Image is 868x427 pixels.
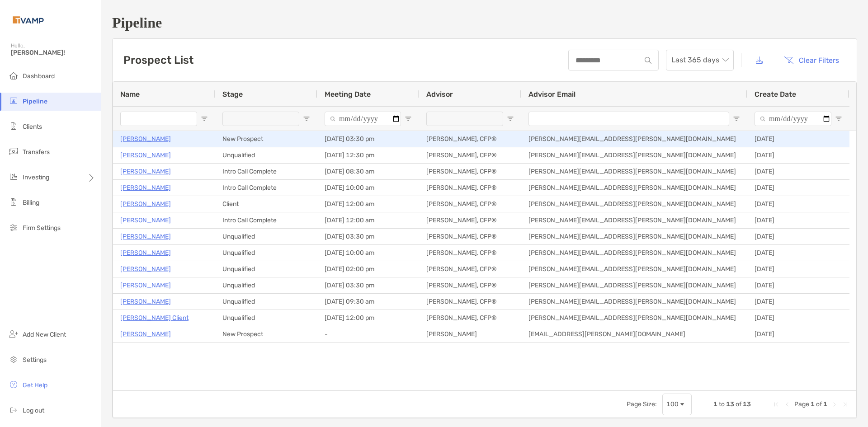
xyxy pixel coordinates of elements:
[521,294,747,310] div: [PERSON_NAME][EMAIL_ADDRESS][PERSON_NAME][DOMAIN_NAME]
[419,261,521,277] div: [PERSON_NAME], CFP®
[120,150,171,161] a: [PERSON_NAME]
[8,171,19,182] img: investing icon
[835,115,842,122] button: Open Filter Menu
[521,147,747,163] div: [PERSON_NAME][EMAIL_ADDRESS][PERSON_NAME][DOMAIN_NAME]
[303,115,310,122] button: Open Filter Menu
[317,277,419,293] div: [DATE] 03:30 pm
[120,263,171,275] a: [PERSON_NAME]
[8,121,19,131] img: clients icon
[120,247,171,258] a: [PERSON_NAME]
[8,328,19,339] img: add_new_client icon
[325,112,401,126] input: Meeting Date Filter Input
[8,146,19,157] img: transfers icon
[120,231,171,242] a: [PERSON_NAME]
[120,280,171,291] p: [PERSON_NAME]
[747,229,849,244] div: [DATE]
[521,229,747,244] div: [PERSON_NAME][EMAIL_ADDRESS][PERSON_NAME][DOMAIN_NAME]
[521,245,747,261] div: [PERSON_NAME][EMAIL_ADDRESS][PERSON_NAME][DOMAIN_NAME]
[662,394,692,415] div: Page Size
[747,212,849,228] div: [DATE]
[23,123,42,131] span: Clients
[627,400,657,408] div: Page Size:
[23,98,47,105] span: Pipeline
[747,310,849,326] div: [DATE]
[317,229,419,244] div: [DATE] 03:30 pm
[419,310,521,326] div: [PERSON_NAME], CFP®
[521,164,747,179] div: [PERSON_NAME][EMAIL_ADDRESS][PERSON_NAME][DOMAIN_NAME]
[23,148,50,156] span: Transfers
[120,328,171,340] a: [PERSON_NAME]
[215,326,317,342] div: New Prospect
[419,277,521,293] div: [PERSON_NAME], CFP®
[23,381,47,389] span: Get Help
[120,296,171,307] a: [PERSON_NAME]
[747,196,849,212] div: [DATE]
[426,90,453,99] span: Advisor
[112,14,857,31] h1: Pipeline
[317,147,419,163] div: [DATE] 12:30 pm
[507,115,514,122] button: Open Filter Menu
[8,404,19,415] img: logout icon
[747,326,849,342] div: [DATE]
[521,326,747,342] div: [EMAIL_ADDRESS][PERSON_NAME][DOMAIN_NAME]
[816,400,822,408] span: of
[747,277,849,293] div: [DATE]
[755,112,831,126] input: Create Date Filter Input
[747,294,849,310] div: [DATE]
[215,277,317,293] div: Unqualified
[215,164,317,179] div: Intro Call Complete
[811,400,815,408] span: 1
[215,245,317,261] div: Unqualified
[120,133,171,145] p: [PERSON_NAME]
[8,354,19,365] img: settings icon
[120,166,171,177] p: [PERSON_NAME]
[521,196,747,212] div: [PERSON_NAME][EMAIL_ADDRESS][PERSON_NAME][DOMAIN_NAME]
[777,50,846,70] button: Clear Filters
[120,182,171,193] p: [PERSON_NAME]
[666,400,679,408] div: 100
[419,212,521,228] div: [PERSON_NAME], CFP®
[123,54,193,66] h3: Prospect List
[8,70,19,81] img: dashboard icon
[726,400,734,408] span: 13
[521,310,747,326] div: [PERSON_NAME][EMAIL_ADDRESS][PERSON_NAME][DOMAIN_NAME]
[521,212,747,228] div: [PERSON_NAME][EMAIL_ADDRESS][PERSON_NAME][DOMAIN_NAME]
[23,72,55,80] span: Dashboard
[317,261,419,277] div: [DATE] 02:00 pm
[783,401,791,408] div: Previous Page
[201,115,208,122] button: Open Filter Menu
[11,49,95,56] span: [PERSON_NAME]!
[521,131,747,147] div: [PERSON_NAME][EMAIL_ADDRESS][PERSON_NAME][DOMAIN_NAME]
[8,197,19,207] img: billing icon
[120,312,189,324] p: [PERSON_NAME] Client
[747,245,849,261] div: [DATE]
[419,294,521,310] div: [PERSON_NAME], CFP®
[120,215,171,226] a: [PERSON_NAME]
[23,356,47,364] span: Settings
[215,261,317,277] div: Unqualified
[23,224,61,232] span: Firm Settings
[317,180,419,196] div: [DATE] 10:00 am
[747,164,849,179] div: [DATE]
[773,401,780,408] div: First Page
[23,174,49,181] span: Investing
[521,261,747,277] div: [PERSON_NAME][EMAIL_ADDRESS][PERSON_NAME][DOMAIN_NAME]
[317,245,419,261] div: [DATE] 10:00 am
[521,277,747,293] div: [PERSON_NAME][EMAIL_ADDRESS][PERSON_NAME][DOMAIN_NAME]
[823,400,827,408] span: 1
[831,401,838,408] div: Next Page
[317,196,419,212] div: [DATE] 12:00 am
[120,198,171,210] a: [PERSON_NAME]
[419,131,521,147] div: [PERSON_NAME], CFP®
[671,50,728,70] span: Last 365 days
[419,245,521,261] div: [PERSON_NAME], CFP®
[419,326,521,342] div: [PERSON_NAME]
[23,331,66,338] span: Add New Client
[23,407,44,414] span: Log out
